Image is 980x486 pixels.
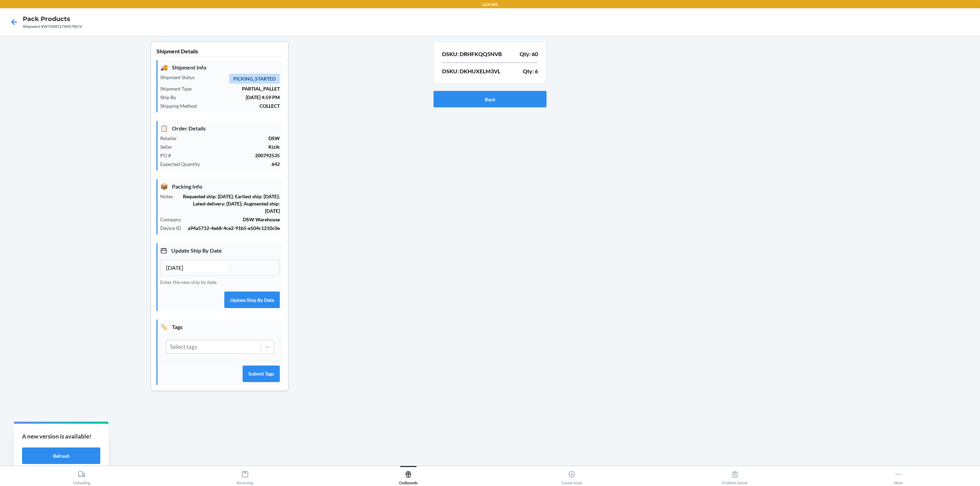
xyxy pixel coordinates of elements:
p: DSKU: DRHFKQQ5NVB [442,50,502,58]
p: Notes [160,193,178,200]
p: DSW [183,135,280,142]
div: Unloading [73,468,90,485]
p: 642 [205,160,280,168]
button: Submit Tags [243,366,280,382]
p: Shipment Type [160,85,197,92]
span: 📦 [160,182,168,191]
div: Select tags [170,342,197,351]
p: Shipment Info [160,63,280,72]
p: Retailer [160,135,183,142]
span: 🚚 [160,63,168,72]
p: Seller [160,143,178,150]
button: Create Issue [490,466,653,485]
div: More [894,468,903,485]
p: Shipment Status [160,74,200,81]
button: Refresh [22,447,100,464]
p: LAX1RS [482,1,498,8]
p: DSW Warehouse [186,216,280,223]
p: Shipping Method [160,102,202,109]
p: Ship By [160,94,182,101]
p: [DATE] 4:59 PM [182,94,280,101]
p: Expected Quantity [160,160,205,168]
p: DSKU: DKHUXELM3VL [442,67,500,75]
p: Update Ship By Date [160,246,280,255]
div: Outbounds [399,468,418,485]
p: Company [160,216,186,223]
p: Shipment Details [156,47,283,57]
p: PO # [160,152,176,159]
button: Back [433,91,547,107]
div: Problem Solver [722,468,748,485]
p: COLLECT [202,102,280,109]
div: Create Issue [561,468,582,485]
p: a94a5712-4e68-4ce2-91b5-e504c1210c0e [187,224,280,232]
p: 200792535 [176,152,280,159]
span: 🏷️ [160,322,168,331]
p: A new version is available! [22,432,100,441]
p: Packing Info [160,182,280,191]
button: Problem Solver [653,466,817,485]
p: Device ID [160,224,187,232]
button: More [817,466,980,485]
div: Shipment #WTK8EQ7WK7BGV [23,23,82,30]
p: Enter the new ship by date [160,278,280,286]
p: Order Details [160,124,280,133]
p: Requested ship: [DATE]; Earliest ship: [DATE]; Latest delivery: [DATE]; Augmented ship: [DATE] [178,193,280,214]
button: Outbounds [327,466,490,485]
p: PARTIAL_PALLET [197,85,280,92]
p: Tags [160,322,280,331]
p: Qty: 60 [520,50,538,58]
div: Receiving [237,468,253,485]
span: 📋 [160,124,168,133]
button: Receiving [163,466,327,485]
h4: Pack Products [23,14,82,23]
span: PICKING_STARTED [229,74,280,84]
p: Qty: 6 [523,67,538,75]
button: Update Ship By Date [224,292,280,308]
input: MM/DD/YYYY [166,264,227,272]
p: Kizik [178,143,280,150]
